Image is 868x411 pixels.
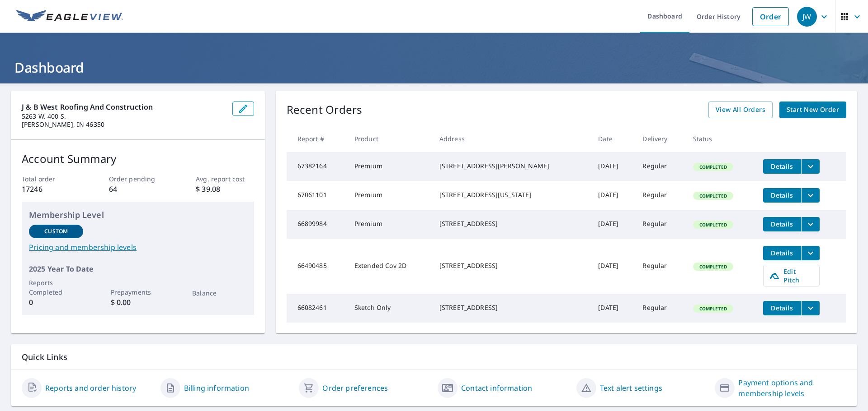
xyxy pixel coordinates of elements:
p: 17246 [22,184,80,194]
a: Contact information [461,383,532,393]
td: Premium [347,210,432,239]
a: Order [752,7,789,26]
button: detailsBtn-66899984 [763,217,801,231]
span: Completed [694,164,732,170]
td: Regular [635,181,685,210]
p: 64 [109,184,167,194]
span: Completed [694,222,732,228]
p: Recent Orders [287,102,363,118]
p: Reports Completed [29,278,83,297]
button: detailsBtn-66490485 [763,246,801,260]
button: filesDropdownBtn-66490485 [801,246,820,260]
th: Date [591,125,635,152]
td: Regular [635,294,685,323]
th: Status [686,125,756,152]
td: [DATE] [591,152,635,181]
span: Details [769,220,796,228]
span: Details [769,304,796,312]
th: Address [432,125,591,152]
div: [STREET_ADDRESS] [439,303,584,312]
td: [DATE] [591,210,635,239]
p: Custom [44,227,68,236]
span: Details [769,191,796,199]
td: Extended Cov 2D [347,239,432,294]
p: Total order [22,174,80,184]
td: 66082461 [287,294,347,323]
td: Regular [635,152,685,181]
td: [DATE] [591,181,635,210]
td: 66899984 [287,210,347,239]
div: [STREET_ADDRESS] [439,219,584,228]
a: Payment options and membership levels [738,377,846,399]
td: Premium [347,181,432,210]
td: Premium [347,152,432,181]
a: Pricing and membership levels [29,242,247,253]
p: 0 [29,297,83,308]
p: Balance [192,288,246,298]
a: Start New Order [779,102,846,118]
h1: Dashboard [11,58,857,77]
th: Product [347,125,432,152]
p: Quick Links [22,351,846,363]
span: Details [769,162,796,171]
span: Start New Order [787,104,839,115]
a: Edit Pitch [763,265,820,286]
button: detailsBtn-66082461 [763,301,801,315]
p: [PERSON_NAME], IN 46350 [22,120,225,129]
td: [DATE] [591,294,635,323]
td: Regular [635,239,685,294]
span: Completed [694,193,732,199]
button: detailsBtn-67061101 [763,188,801,203]
a: Reports and order history [45,383,136,393]
p: Order pending [109,174,167,184]
p: $ 39.08 [196,184,254,194]
th: Delivery [635,125,685,152]
a: Text alert settings [600,383,662,393]
span: Edit Pitch [769,267,814,284]
p: Avg. report cost [196,174,254,184]
span: Completed [694,305,732,312]
p: 2025 Year To Date [29,263,247,274]
button: detailsBtn-67382164 [763,159,801,174]
button: filesDropdownBtn-67382164 [801,159,820,174]
img: EV Logo [16,10,123,23]
p: J & B West Roofing and Construction [22,102,225,112]
td: Regular [635,210,685,239]
td: [DATE] [591,239,635,294]
div: JW [797,7,817,27]
a: Billing information [184,383,249,393]
div: [STREET_ADDRESS][US_STATE] [439,190,584,199]
button: filesDropdownBtn-66082461 [801,301,820,315]
div: [STREET_ADDRESS] [439,261,584,270]
button: filesDropdownBtn-67061101 [801,188,820,203]
td: 67382164 [287,152,347,181]
td: 66490485 [287,239,347,294]
a: Order preferences [322,383,388,393]
span: View All Orders [716,104,765,115]
span: Details [769,249,796,257]
span: Completed [694,263,732,270]
p: 5263 W. 400 S. [22,112,225,120]
button: filesDropdownBtn-66899984 [801,217,820,231]
p: Membership Level [29,209,247,221]
p: Prepayments [111,287,165,297]
a: View All Orders [708,102,773,118]
th: Report # [287,125,347,152]
td: 67061101 [287,181,347,210]
p: Account Summary [22,151,254,167]
p: $ 0.00 [111,297,165,308]
td: Sketch Only [347,294,432,323]
div: [STREET_ADDRESS][PERSON_NAME] [439,162,584,171]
